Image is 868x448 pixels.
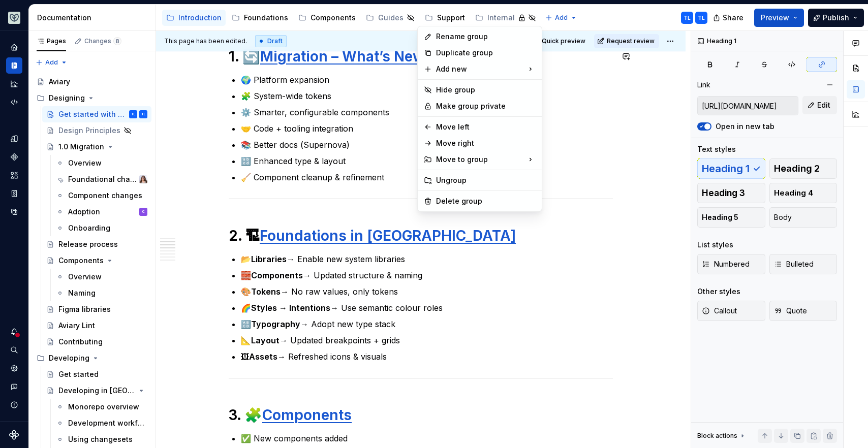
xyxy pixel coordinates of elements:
div: Make group private [436,101,536,111]
div: Duplicate group [436,48,536,58]
div: Move left [436,122,536,132]
div: Add new [420,61,540,77]
div: Hide group [436,85,536,95]
div: Move to group [420,151,540,168]
div: Move right [436,138,536,148]
div: Rename group [436,31,536,42]
div: Delete group [436,196,536,206]
div: Ungroup [436,175,536,185]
